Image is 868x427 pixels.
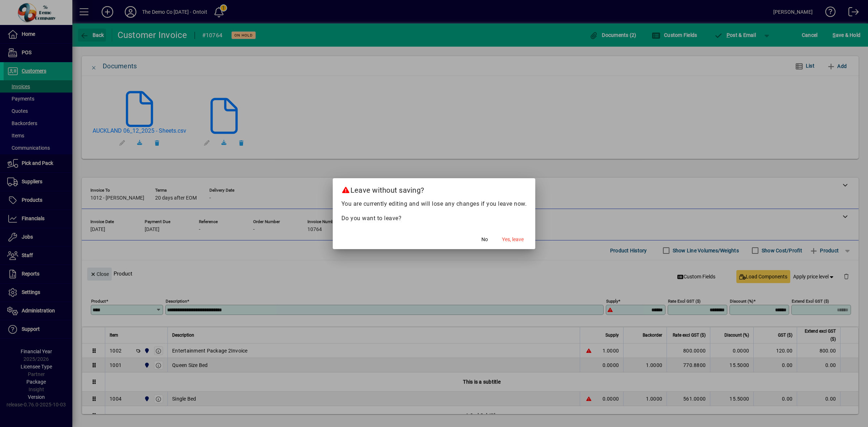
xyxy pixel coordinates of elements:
[341,200,527,208] p: You are currently editing and will lose any changes if you leave now.
[502,236,524,243] span: Yes, leave
[473,233,496,246] button: No
[341,214,527,223] p: Do you want to leave?
[499,233,527,246] button: Yes, leave
[481,236,488,243] span: No
[333,178,536,199] h2: Leave without saving?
